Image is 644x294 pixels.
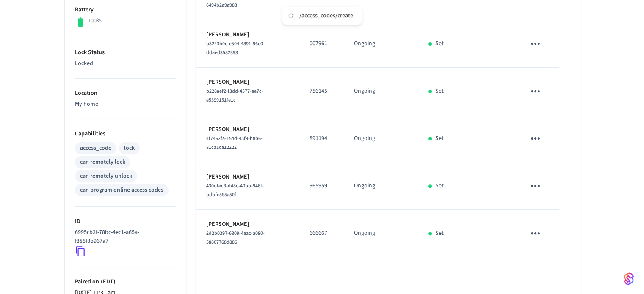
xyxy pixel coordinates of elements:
[206,30,290,39] p: [PERSON_NAME]
[75,89,176,98] p: Location
[99,278,116,286] span: ( EDT )
[435,87,444,96] p: Set
[344,115,418,162] td: Ongoing
[435,39,444,48] p: Set
[206,135,263,151] span: 4f7462fa-154d-45f9-b8b6-81ca1ca12222
[344,210,418,257] td: Ongoing
[75,217,176,226] p: ID
[75,228,172,246] p: 6995cb2f-78bc-4ec1-a65a-f385f8b967a7
[310,134,334,143] p: 891194
[75,5,176,14] p: Battery
[206,78,290,87] p: [PERSON_NAME]
[206,220,290,229] p: [PERSON_NAME]
[435,134,444,143] p: Set
[344,162,418,210] td: Ongoing
[206,125,290,134] p: [PERSON_NAME]
[80,186,163,195] div: can program online access codes
[80,144,111,153] div: access_code
[75,48,176,57] p: Lock Status
[310,229,334,238] p: 666667
[206,173,290,181] p: [PERSON_NAME]
[344,68,418,115] td: Ongoing
[75,129,176,138] p: Capabilities
[310,87,334,96] p: 756145
[206,182,264,198] span: 430dfec3-d48c-40bb-946f-bdbfc585a50f
[206,230,265,246] span: 2d2b0397-6309-4aac-a080-58807768d886
[435,181,444,190] p: Set
[624,272,634,286] img: SeamLogoGradient.69752ec5.svg
[435,229,444,238] p: Set
[310,39,334,48] p: 007961
[75,100,176,109] p: My home
[88,16,102,25] p: 100%
[75,278,176,286] p: Paired on
[124,144,135,153] div: lock
[80,158,125,167] div: can remotely lock
[344,20,418,68] td: Ongoing
[80,172,132,181] div: can remotely unlock
[206,88,263,104] span: b228aef2-f3dd-4577-ae7c-e5399151fe1c
[299,12,353,19] div: /access_codes/create
[310,181,334,190] p: 965959
[206,40,265,56] span: b3243b0c-e504-4891-96e0-ddaed3582393
[75,59,176,68] p: Locked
